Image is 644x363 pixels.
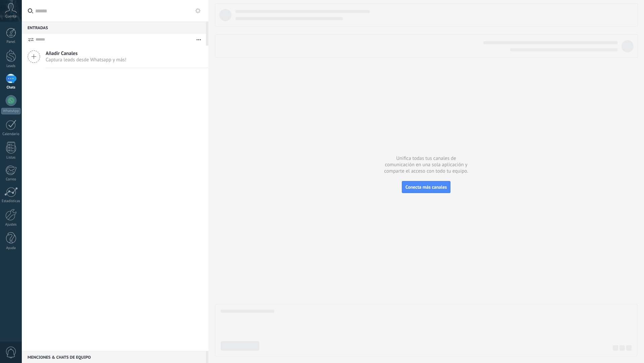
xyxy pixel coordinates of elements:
div: Listas [1,156,21,160]
div: Calendario [1,132,21,136]
span: Conecta más canales [406,184,447,190]
div: Panel [1,40,21,44]
div: Ayuda [1,246,21,250]
div: Estadísticas [1,199,21,203]
span: Cuenta [5,14,16,19]
span: Captura leads desde Whatsapp y más! [46,57,126,63]
div: Leads [1,64,21,68]
div: Menciones & Chats de equipo [22,351,206,363]
div: Ajustes [1,223,21,227]
span: Añadir Canales [46,50,126,57]
div: Chats [1,85,21,90]
div: WhatsApp [1,108,20,114]
div: Entradas [22,21,206,34]
div: Correo [1,177,21,182]
button: Conecta más canales [402,181,450,193]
